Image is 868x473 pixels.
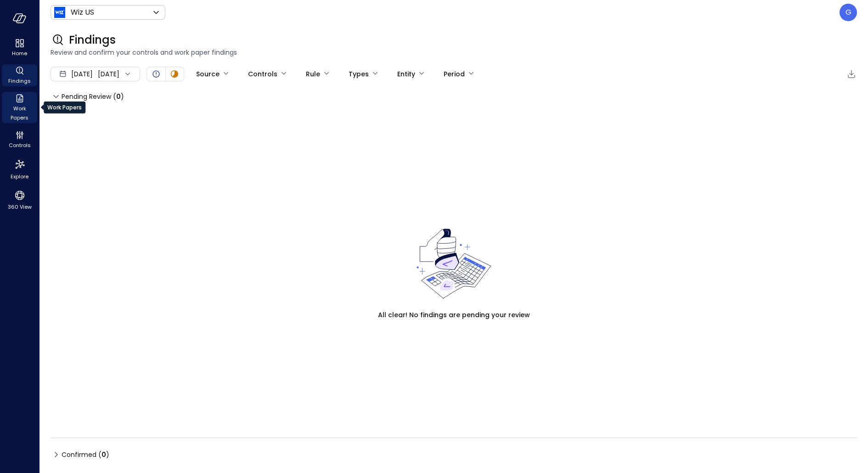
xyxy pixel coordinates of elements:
[2,129,37,151] div: Controls
[12,49,27,58] span: Home
[71,7,94,18] p: Wiz US
[196,66,220,82] div: Source
[2,156,37,182] div: Explore
[51,47,857,57] span: Review and confirm your controls and work paper findings
[9,141,31,150] span: Controls
[2,188,37,212] div: 360 View
[71,69,93,79] span: [DATE]
[2,64,37,86] div: Findings
[8,202,32,211] span: 360 View
[101,450,106,459] span: 0
[113,91,124,102] div: ( )
[11,172,28,181] span: Explore
[98,450,109,460] div: ( )
[62,89,124,104] span: Pending Review
[444,66,465,82] div: Period
[2,37,37,59] div: Home
[397,66,415,82] div: Entity
[116,92,121,101] span: 0
[845,7,851,18] p: G
[54,7,65,18] img: Icon
[169,68,180,80] div: In Progress
[44,102,85,114] div: Work Papers
[151,68,162,80] div: Open
[2,92,37,123] div: Work Papers
[306,66,320,82] div: Rule
[69,33,116,47] span: Findings
[8,76,31,85] span: Findings
[248,66,277,82] div: Controls
[349,66,369,82] div: Types
[6,104,34,122] span: Work Papers
[840,4,857,21] div: Guy
[62,447,109,462] span: Confirmed
[378,310,530,320] span: All clear! No findings are pending your review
